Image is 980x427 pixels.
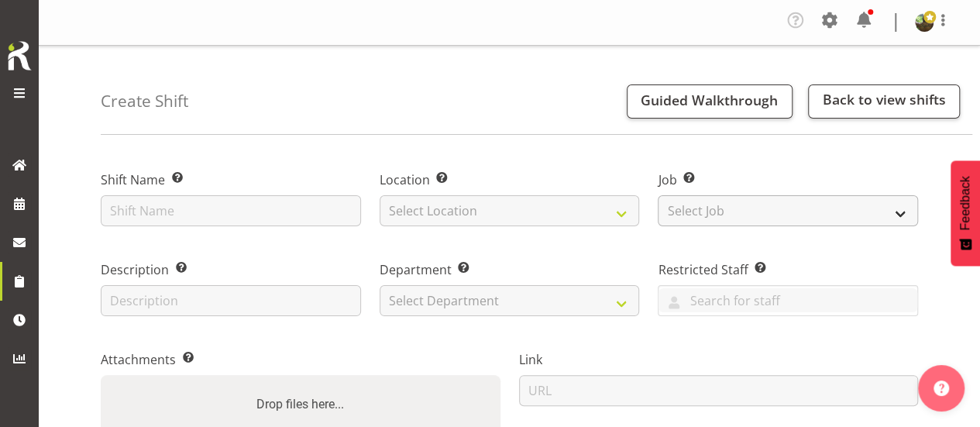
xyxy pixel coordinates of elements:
a: Back to view shifts [808,84,960,119]
img: help-xxl-2.png [934,381,949,396]
button: Guided Walkthrough [627,84,793,119]
input: Search for staff [658,288,917,312]
label: Drop files here... [250,389,350,420]
h4: Create Shift [101,92,188,110]
input: Description [101,285,361,316]
label: Department [380,260,640,279]
img: filipo-iupelid4dee51ae661687a442d92e36fb44151.png [915,13,934,32]
img: Rosterit icon logo [4,39,35,73]
label: Attachments [101,350,500,369]
label: Location [380,170,640,189]
span: Guided Walkthrough [641,91,778,109]
label: Description [101,260,361,279]
label: Job [658,170,918,189]
span: Feedback [958,176,972,230]
input: Shift Name [101,195,361,226]
label: Shift Name [101,170,361,189]
input: URL [519,375,919,406]
label: Link [519,350,919,369]
button: Feedback - Show survey [951,160,980,266]
label: Restricted Staff [658,260,918,279]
